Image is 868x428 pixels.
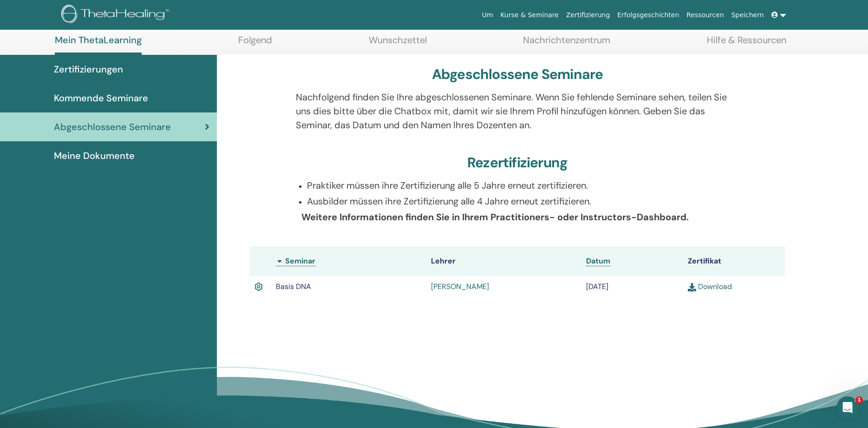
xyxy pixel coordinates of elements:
[432,66,603,83] h3: Abgeschlossene Seminare
[431,282,489,291] a: [PERSON_NAME]
[255,281,263,293] img: Active Certificate
[54,62,123,76] span: Zertifizierungen
[523,34,610,53] a: Nachrichtenzentrum
[688,282,732,291] a: Download
[586,256,610,266] a: Datum
[307,194,739,208] p: Ausbilder müssen ihre Zertifizierung alle 4 Jahre erneut zertifizieren.
[54,91,148,105] span: Kommende Seminare
[855,396,863,404] span: 1
[683,246,785,276] th: Zertifikat
[683,7,727,24] a: Ressourcen
[478,7,497,24] a: Um
[707,34,786,53] a: Hilfe & Ressourcen
[586,256,610,266] span: Datum
[276,282,311,291] span: Basis DNA
[497,7,562,24] a: Kurse & Seminare
[613,7,683,24] a: Erfolgsgeschichten
[467,154,568,171] h3: Rezertifizierung
[301,211,689,223] b: Weitere Informationen finden Sie in Ihrem Practitioners- oder Instructors-Dashboard.
[307,178,739,192] p: Praktiker müssen ihre Zertifizierung alle 5 Jahre erneut zertifizieren.
[54,120,171,134] span: Abgeschlossene Seminare
[836,396,859,419] iframe: Intercom live chat
[61,5,172,26] img: logo.png
[238,34,272,53] a: Folgend
[54,149,135,163] span: Meine Dokumente
[369,34,427,53] a: Wunschzettel
[296,90,739,132] p: Nachfolgend finden Sie Ihre abgeschlossenen Seminare. Wenn Sie fehlende Seminare sehen, teilen Si...
[581,276,683,297] td: [DATE]
[688,283,696,291] img: download.svg
[562,7,613,24] a: Zertifizierung
[426,246,581,276] th: Lehrer
[55,34,142,55] a: Mein ThetaLearning
[728,7,768,24] a: Speichern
